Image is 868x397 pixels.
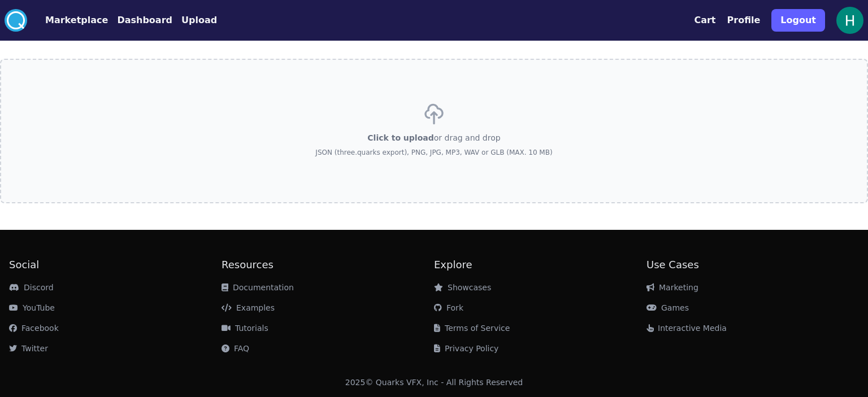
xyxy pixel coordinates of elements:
div: 2025 © Quarks VFX, Inc - All Rights Reserved [345,377,523,388]
a: YouTube [9,303,55,312]
h2: Explore [434,257,646,273]
span: Click to upload [367,133,433,142]
a: FAQ [222,344,249,353]
h2: Social [9,257,222,273]
button: Logout [771,9,825,32]
button: Upload [181,14,217,27]
a: Facebook [9,324,59,333]
h2: Resources [222,257,434,273]
a: Privacy Policy [434,344,498,353]
a: Interactive Media [646,324,727,333]
a: Games [646,303,689,312]
a: Documentation [222,283,294,292]
a: Terms of Service [434,324,510,333]
button: Marketplace [45,14,108,27]
p: or drag and drop [367,132,500,143]
a: Marketplace [27,14,108,27]
a: Upload [172,14,217,27]
button: Dashboard [117,14,172,27]
h2: Use Cases [646,257,859,273]
a: Fork [434,303,463,312]
p: JSON (three.quarks export), PNG, JPG, MP3, WAV or GLB (MAX. 10 MB) [315,148,552,157]
a: Twitter [9,344,48,353]
a: Marketing [646,283,698,292]
a: Showcases [434,283,491,292]
a: Tutorials [222,324,268,333]
button: Profile [727,14,761,27]
img: profile [836,7,863,34]
button: Cart [694,14,715,27]
a: Discord [9,283,54,292]
a: Logout [771,5,825,36]
a: Examples [222,303,275,312]
a: Dashboard [108,14,172,27]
